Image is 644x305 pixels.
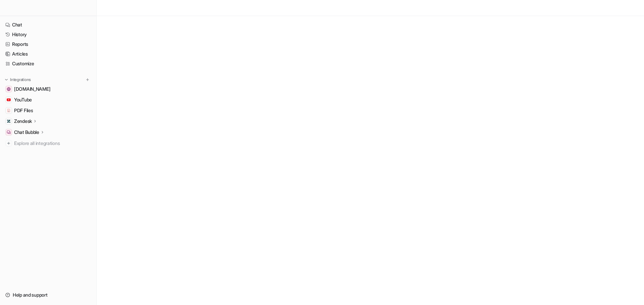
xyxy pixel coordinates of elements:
[14,138,91,149] span: Explore all integrations
[14,118,32,125] p: Zendesk
[3,95,94,104] a: YouTubeYouTube
[85,77,90,82] img: menu_add.svg
[14,86,50,92] span: [DOMAIN_NAME]
[3,49,94,59] a: Articles
[7,87,11,91] img: www.rull.se
[7,98,11,102] img: YouTube
[3,106,94,115] a: PDF FilesPDF Files
[3,290,94,300] a: Help and support
[3,76,33,83] button: Integrations
[5,140,12,147] img: explore all integrations
[14,129,39,136] p: Chat Bubble
[3,139,94,148] a: Explore all integrations
[14,96,32,103] span: YouTube
[7,108,11,112] img: PDF Files
[3,84,94,94] a: www.rull.se[DOMAIN_NAME]
[7,119,11,123] img: Zendesk
[3,20,94,29] a: Chat
[3,40,94,49] a: Reports
[7,130,11,134] img: Chat Bubble
[10,77,31,82] p: Integrations
[4,77,9,82] img: expand menu
[3,30,94,39] a: History
[14,107,33,114] span: PDF Files
[3,59,94,68] a: Customize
